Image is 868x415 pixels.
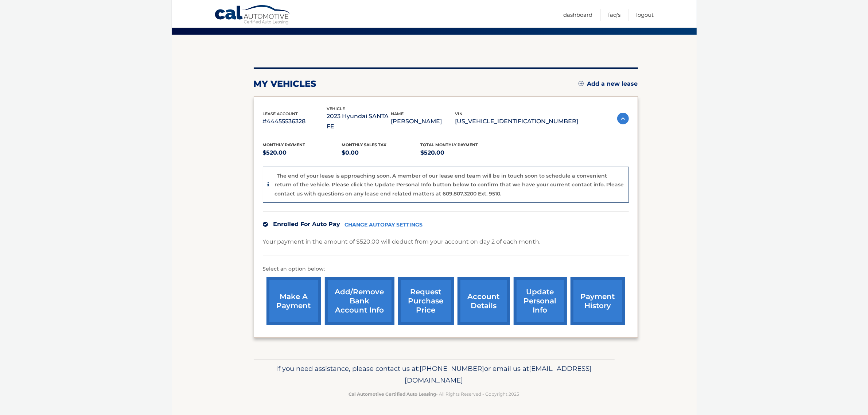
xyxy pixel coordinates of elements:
[420,364,484,373] span: [PHONE_NUMBER]
[617,113,629,124] img: accordion-active.svg
[254,78,317,89] h2: my vehicles
[637,9,654,21] a: Logout
[391,116,455,127] p: [PERSON_NAME]
[273,221,340,228] span: Enrolled For Auto Pay
[263,111,298,116] span: lease account
[266,277,321,325] a: make a payment
[391,111,404,116] span: name
[455,111,463,116] span: vin
[263,116,327,127] p: #44455536328
[455,116,579,127] p: [US_VEHICLE_IDENTIFICATION_NUMBER]
[421,148,500,158] p: $520.00
[608,9,621,21] a: FAQ's
[327,106,345,111] span: vehicle
[564,9,593,21] a: Dashboard
[345,222,423,228] a: CHANGE AUTOPAY SETTINGS
[258,390,610,398] p: - All Rights Reserved - Copyright 2025
[398,277,454,325] a: request purchase price
[405,364,592,384] span: [EMAIL_ADDRESS][DOMAIN_NAME]
[579,81,584,86] img: add.svg
[327,111,391,132] p: 2023 Hyundai SANTA FE
[263,142,305,147] span: Monthly Payment
[342,148,421,158] p: $0.00
[275,172,624,197] p: The end of your lease is approaching soon. A member of our lease end team will be in touch soon t...
[263,148,342,158] p: $520.00
[263,265,629,274] p: Select an option below:
[214,5,291,26] a: Cal Automotive
[258,363,610,386] p: If you need assistance, please contact us at: or email us at
[325,277,394,325] a: Add/Remove bank account info
[514,277,567,325] a: update personal info
[421,142,478,147] span: Total Monthly Payment
[263,222,268,227] img: check.svg
[263,237,541,247] p: Your payment in the amount of $520.00 will deduct from your account on day 2 of each month.
[571,277,625,325] a: payment history
[349,391,436,397] strong: Cal Automotive Certified Auto Leasing
[342,142,386,147] span: Monthly sales Tax
[458,277,510,325] a: account details
[579,80,638,88] a: Add a new lease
